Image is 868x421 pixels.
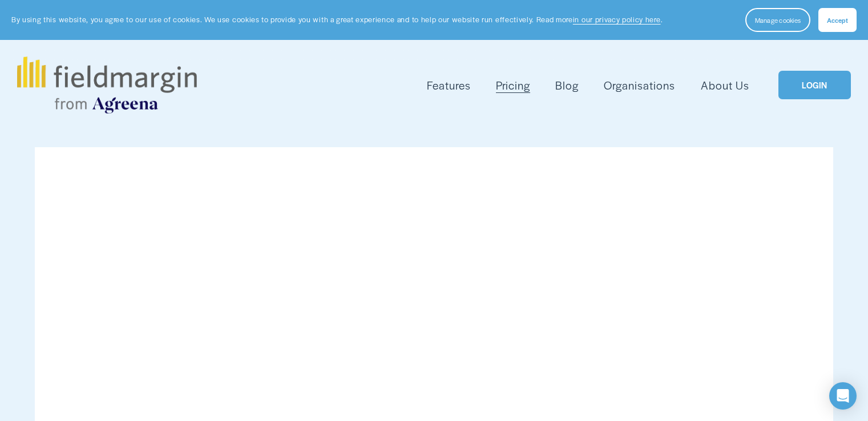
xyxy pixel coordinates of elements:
button: Manage cookies [745,8,810,32]
a: folder dropdown [427,76,471,95]
a: LOGIN [778,71,850,100]
div: Open Intercom Messenger [829,382,857,410]
a: Organisations [604,76,675,95]
img: fieldmargin.com [17,56,196,114]
a: Pricing [496,76,530,95]
a: Blog [555,76,579,95]
a: About Us [701,76,749,95]
button: Accept [818,8,857,32]
a: in our privacy policy here [573,14,661,25]
p: By using this website, you agree to our use of cookies. We use cookies to provide you with a grea... [11,14,663,25]
span: Accept [827,15,848,25]
span: Features [427,77,471,94]
span: Manage cookies [755,15,801,25]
